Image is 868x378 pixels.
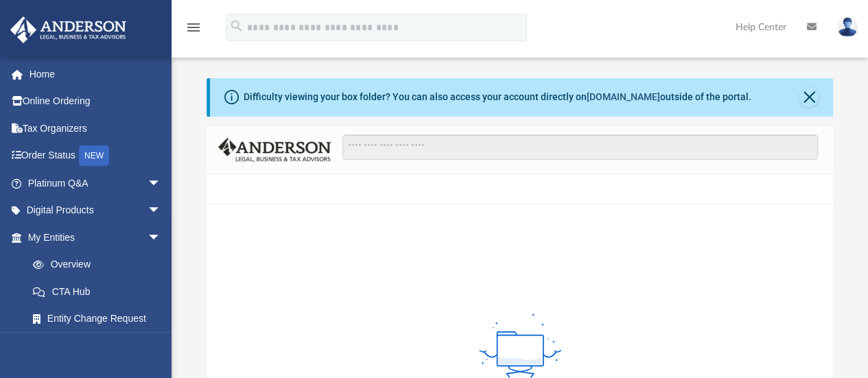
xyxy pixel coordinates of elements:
[10,115,182,142] a: Tax Organizers
[587,91,660,102] a: [DOMAIN_NAME]
[10,224,182,251] a: My Entitiesarrow_drop_down
[79,145,109,166] div: NEW
[19,305,182,333] a: Entity Change Request
[185,19,202,36] i: menu
[10,169,182,197] a: Platinum Q&Aarrow_drop_down
[10,197,182,224] a: Digital Productsarrow_drop_down
[10,60,182,88] a: Home
[148,224,175,252] span: arrow_drop_down
[244,90,751,104] div: Difficulty viewing your box folder? You can also access your account directly on outside of the p...
[229,19,244,34] i: search
[6,16,130,43] img: Anderson Advisors Platinum Portal
[342,134,818,161] input: Search files and folders
[10,142,182,170] a: Order StatusNEW
[799,88,819,107] button: Close
[148,169,175,198] span: arrow_drop_down
[148,197,175,225] span: arrow_drop_down
[837,17,858,37] img: User Pic
[19,251,182,279] a: Overview
[185,26,202,36] a: menu
[10,88,182,115] a: Online Ordering
[19,278,182,305] a: CTA Hub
